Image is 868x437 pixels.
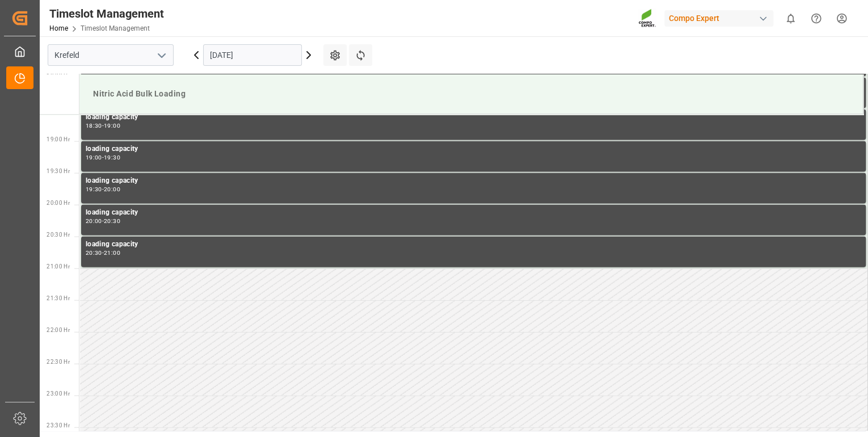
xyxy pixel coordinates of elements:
div: Timeslot Management [49,5,164,22]
div: - [102,250,104,255]
div: 19:00 [104,123,120,128]
div: Compo Expert [664,10,773,27]
div: 20:00 [104,187,120,192]
div: - [102,155,104,160]
div: 18:30 [86,123,102,128]
div: loading capacity [86,207,861,218]
input: DD.MM.YYYY [203,44,302,66]
div: 20:00 [86,218,102,224]
div: 19:30 [86,187,102,192]
div: loading capacity [86,175,861,187]
span: 21:00 Hr [47,263,70,270]
div: - [102,187,104,192]
div: loading capacity [86,239,861,250]
span: 20:00 Hr [47,200,70,206]
span: 23:30 Hr [47,422,70,428]
span: 22:00 Hr [47,327,70,333]
div: 21:00 [104,250,120,255]
div: 19:30 [104,155,120,160]
button: Compo Expert [664,7,778,29]
div: 19:00 [86,155,102,160]
span: 22:30 Hr [47,359,70,365]
div: loading capacity [86,112,861,123]
span: 23:00 Hr [47,390,70,397]
div: Nitric Acid Bulk Loading [89,83,854,104]
span: 19:30 Hr [47,168,70,174]
img: Screenshot%202023-09-29%20at%2010.02.21.png_1712312052.png [638,9,656,28]
div: - [102,218,104,224]
div: 20:30 [86,250,102,255]
div: - [102,123,104,128]
button: open menu [153,47,170,64]
span: 20:30 Hr [47,232,70,238]
button: show 0 new notifications [778,6,803,31]
span: 21:30 Hr [47,295,70,301]
input: Type to search/select [48,44,174,66]
span: 19:00 Hr [47,136,70,142]
a: Home [49,24,68,32]
button: Help Center [803,6,829,31]
div: 20:30 [104,218,120,224]
div: loading capacity [86,144,861,155]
